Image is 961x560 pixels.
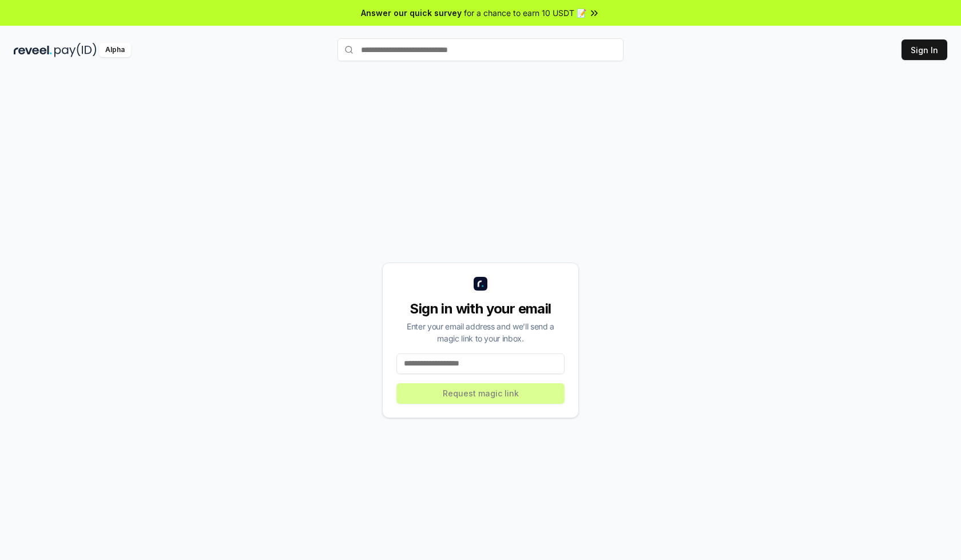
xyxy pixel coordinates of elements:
[464,7,586,19] span: for a chance to earn 10 USDT 📝
[396,300,565,318] div: Sign in with your email
[14,43,52,57] img: reveel_dark
[474,277,487,291] img: logo_small
[361,7,462,19] span: Answer our quick survey
[396,320,565,344] div: Enter your email address and we’ll send a magic link to your inbox.
[99,43,131,57] div: Alpha
[902,39,947,60] button: Sign In
[54,43,97,57] img: pay_id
